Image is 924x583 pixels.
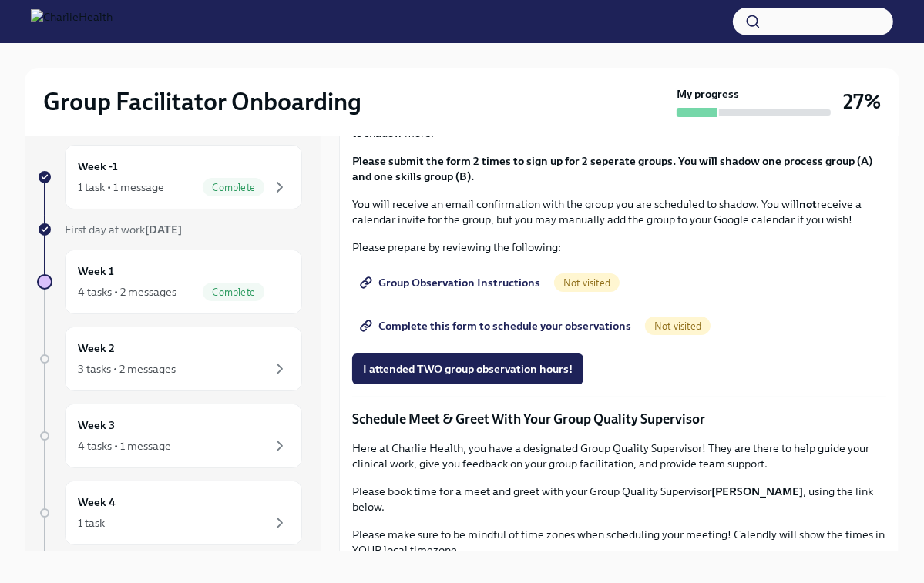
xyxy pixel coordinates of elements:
div: 1 task • 1 message [78,179,164,195]
p: Please make sure to be mindful of time zones when scheduling your meeting! Calendly will show the... [352,527,886,558]
span: Complete [203,286,264,298]
h3: 27% [843,88,881,116]
p: Schedule Meet & Greet With Your Group Quality Supervisor [352,410,886,428]
a: Complete this form to schedule your observations [352,310,642,341]
h6: Week 4 [78,494,116,511]
a: Week 34 tasks • 1 message [37,404,302,468]
a: Week 23 tasks • 2 messages [37,327,302,391]
h6: Week 3 [78,417,115,434]
p: You will receive an email confirmation with the group you are scheduled to shadow. You will recei... [352,196,886,227]
span: I attended TWO group observation hours! [363,361,573,377]
strong: Please submit the form 2 times to sign up for 2 seperate groups. You will shadow one process grou... [352,154,872,183]
a: Group Observation Instructions [352,267,551,298]
strong: not [799,197,817,211]
strong: My progress [677,86,739,102]
p: Here at Charlie Health, you have a designated Group Quality Supervisor! They are there to help gu... [352,441,886,471]
span: Complete this form to schedule your observations [363,318,631,333]
p: Please book time for a meet and greet with your Group Quality Supervisor , using the link below. [352,484,886,514]
span: First day at work [65,223,182,236]
div: 4 tasks • 2 messages [78,284,176,300]
h2: Group Facilitator Onboarding [43,86,361,117]
a: Week 41 task [37,481,302,545]
div: 3 tasks • 2 messages [78,361,176,377]
span: Not visited [554,277,620,289]
a: First day at work[DATE] [37,222,302,237]
span: Group Observation Instructions [363,275,540,290]
p: Please prepare by reviewing the following: [352,240,886,255]
a: Week 14 tasks • 2 messagesComplete [37,250,302,314]
a: Week -11 task • 1 messageComplete [37,145,302,209]
strong: [PERSON_NAME] [711,484,803,498]
button: I attended TWO group observation hours! [352,353,583,384]
div: 4 tasks • 1 message [78,438,171,454]
span: Not visited [645,320,711,332]
h6: Week 1 [78,263,114,280]
strong: [DATE] [145,223,182,236]
div: 1 task [78,515,105,531]
img: CharlieHealth [31,9,113,34]
span: Complete [203,182,264,193]
h6: Week 2 [78,340,115,357]
h6: Week -1 [78,158,118,175]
